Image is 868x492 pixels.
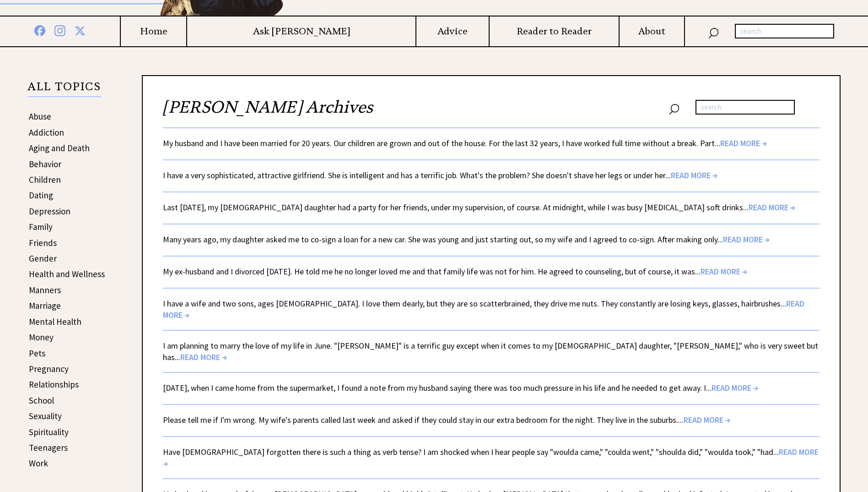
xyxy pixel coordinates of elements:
a: Many years ago, my daughter asked me to co-sign a loan for a new car. She was young and just star... [163,234,770,245]
a: Work [29,458,48,469]
a: [DATE], when I came home from the supermarket, I found a note from my husband saying there was to... [163,383,758,393]
img: search_nav.png [708,26,719,39]
a: Pets [29,348,45,359]
h2: [PERSON_NAME] Archives [163,96,819,127]
img: x%20blue.png [75,24,86,36]
a: Home [121,26,186,37]
a: Relationships [29,379,79,390]
a: Manners [29,284,61,295]
span: READ MORE → [180,352,227,362]
a: Spirituality [29,426,69,437]
a: Marriage [29,300,61,311]
a: Last [DATE], my [DEMOGRAPHIC_DATA] daughter had a party for her friends, under my supervision, of... [163,202,795,213]
a: Family [29,221,53,232]
img: facebook%20blue.png [34,23,45,36]
a: I have a very sophisticated, attractive girlfriend. She is intelligent and has a terrific job. Wh... [163,170,717,180]
a: Health and Wellness [29,268,105,279]
a: My ex-husband and I divorced [DATE]. He told me he no longer loved me and that family life was no... [163,266,747,277]
a: Money [29,332,54,343]
input: search [735,24,834,38]
a: Friends [29,237,57,248]
a: Sexuality [29,410,62,421]
a: I have a wife and two sons, ages [DEMOGRAPHIC_DATA]. I love them dearly, but they are so scatterb... [163,298,804,320]
a: Pregnancy [29,363,69,374]
a: Dating [29,190,53,201]
img: search_nav.png [669,102,679,115]
span: READ MORE → [720,138,767,148]
a: Please tell me if I'm wrong. My wife's parents called last week and asked if they could stay in o... [163,415,730,425]
p: ALL TOPICS [27,82,101,97]
a: Behavior [29,159,61,169]
a: I am planning to marry the love of my life in June. "[PERSON_NAME]" is a terrific guy except when... [163,340,818,362]
a: My husband and I have been married for 20 years. Our children are grown and out of the house. For... [163,138,767,148]
a: About [620,26,684,37]
input: search [695,100,795,115]
a: Teenagers [29,442,68,453]
span: READ MORE → [671,170,717,180]
img: instagram%20blue.png [54,23,65,36]
a: Children [29,174,61,185]
a: Ask [PERSON_NAME] [187,26,415,37]
span: READ MORE → [712,383,758,393]
a: Addiction [29,127,64,138]
span: READ MORE → [749,202,795,213]
a: School [29,395,54,406]
a: Gender [29,253,57,264]
a: Abuse [29,111,51,122]
span: READ MORE → [723,234,770,245]
span: READ MORE → [701,266,747,277]
a: Depression [29,206,70,217]
a: Mental Health [29,316,81,327]
span: READ MORE → [684,415,730,425]
a: Aging and Death [29,142,90,153]
a: Advice [416,26,488,37]
a: Reader to Reader [490,26,619,37]
a: Have [DEMOGRAPHIC_DATA] forgotten there is such a thing as verb tense? I am shocked when I hear p... [163,447,819,469]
